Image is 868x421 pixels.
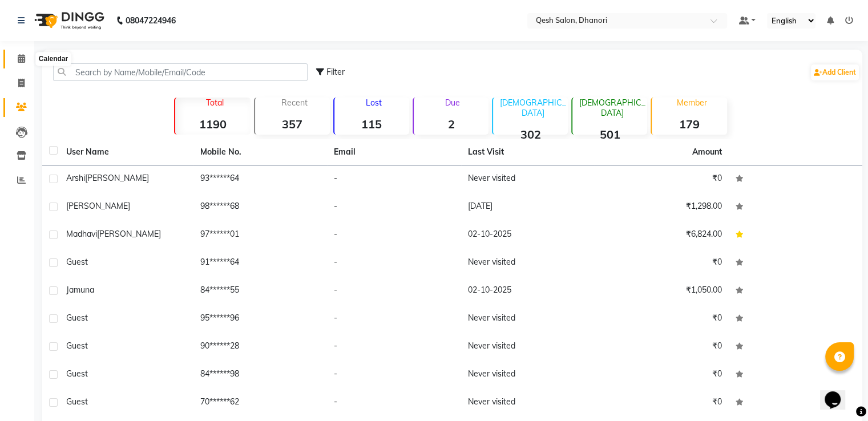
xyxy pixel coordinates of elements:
[66,396,88,407] span: Guest
[416,98,488,108] p: Due
[595,165,729,193] td: ₹0
[572,127,647,141] strong: 501
[414,117,488,131] strong: 2
[461,221,595,249] td: 02-10-2025
[327,389,461,417] td: -
[260,98,330,108] p: Recent
[53,63,308,81] input: Search by Name/Mobile/Email/Code
[595,305,729,333] td: ₹0
[595,361,729,389] td: ₹0
[327,277,461,305] td: -
[255,117,330,131] strong: 357
[327,165,461,193] td: -
[36,52,71,66] div: Calendar
[126,5,176,37] b: 08047224946
[327,305,461,333] td: -
[66,173,85,183] span: Arshi
[685,139,729,165] th: Amount
[461,389,595,417] td: Never visited
[461,361,595,389] td: Never visited
[66,369,88,379] span: Guest
[59,139,193,165] th: User Name
[327,249,461,277] td: -
[66,285,94,295] span: Jamuna
[326,67,345,77] span: Filter
[66,257,88,267] span: Guest
[461,139,595,165] th: Last Visit
[327,139,461,165] th: Email
[461,305,595,333] td: Never visited
[595,333,729,361] td: ₹0
[66,229,97,239] span: Madhavi
[175,117,250,131] strong: 1190
[461,277,595,305] td: 02-10-2025
[66,201,130,211] span: [PERSON_NAME]
[595,249,729,277] td: ₹0
[66,341,88,351] span: Guest
[652,117,726,131] strong: 179
[595,389,729,417] td: ₹0
[498,98,568,118] p: [DEMOGRAPHIC_DATA]
[493,127,568,141] strong: 302
[193,139,328,165] th: Mobile No.
[595,221,729,249] td: ₹6,824.00
[327,221,461,249] td: -
[180,98,250,108] p: Total
[85,173,149,183] span: [PERSON_NAME]
[334,117,409,131] strong: 115
[327,361,461,389] td: -
[595,193,729,221] td: ₹1,298.00
[461,193,595,221] td: [DATE]
[66,313,88,323] span: Guest
[656,98,726,108] p: Member
[461,165,595,193] td: Never visited
[327,193,461,221] td: -
[577,98,647,118] p: [DEMOGRAPHIC_DATA]
[595,277,729,305] td: ₹1,050.00
[461,333,595,361] td: Never visited
[29,5,107,37] img: logo
[327,333,461,361] td: -
[811,64,859,80] a: Add Client
[820,375,857,410] iframe: chat widget
[461,249,595,277] td: Never visited
[339,98,409,108] p: Lost
[97,229,161,239] span: [PERSON_NAME]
